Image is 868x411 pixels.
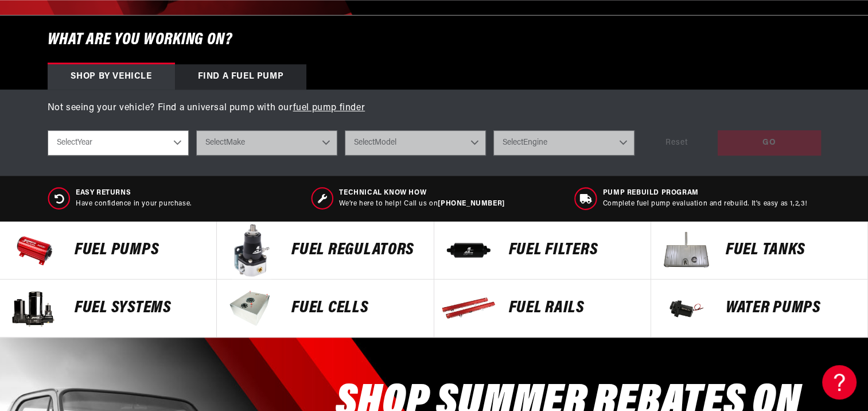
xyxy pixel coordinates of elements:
[657,222,714,279] img: Fuel Tanks
[293,103,365,113] a: fuel pump finder
[6,280,63,337] img: Fuel Systems
[75,300,205,317] p: Fuel Systems
[75,242,205,259] p: Fuel Pumps
[48,64,175,90] div: Shop by vehicle
[509,300,639,317] p: FUEL Rails
[76,188,192,198] span: Easy Returns
[339,199,504,209] p: We’re here to help! Call us on
[76,199,192,209] p: Have confidence in your purchase.
[291,242,422,259] p: FUEL REGULATORS
[217,222,434,280] a: FUEL REGULATORS FUEL REGULATORS
[223,222,280,279] img: FUEL REGULATORS
[603,188,808,198] span: Pump Rebuild program
[726,242,856,259] p: Fuel Tanks
[434,280,651,338] a: FUEL Rails FUEL Rails
[657,280,714,337] img: Water Pumps
[345,130,486,156] select: Model
[493,130,635,156] select: Engine
[434,222,651,280] a: FUEL FILTERS FUEL FILTERS
[339,188,504,198] span: Technical Know How
[509,242,639,259] p: FUEL FILTERS
[651,222,868,280] a: Fuel Tanks Fuel Tanks
[48,101,821,116] p: Not seeing your vehicle? Find a universal pump with our
[603,199,808,209] p: Complete fuel pump evaluation and rebuild. It's easy as 1,2,3!
[726,300,856,317] p: Water Pumps
[6,222,63,279] img: Fuel Pumps
[223,280,280,337] img: FUEL Cells
[438,200,504,207] a: [PHONE_NUMBER]
[217,280,434,338] a: FUEL Cells FUEL Cells
[196,130,337,156] select: Make
[291,300,422,317] p: FUEL Cells
[651,280,868,338] a: Water Pumps Water Pumps
[440,222,497,279] img: FUEL FILTERS
[175,64,307,90] div: Find a Fuel Pump
[48,130,189,156] select: Year
[440,280,497,337] img: FUEL Rails
[19,15,850,64] h6: What are you working on?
